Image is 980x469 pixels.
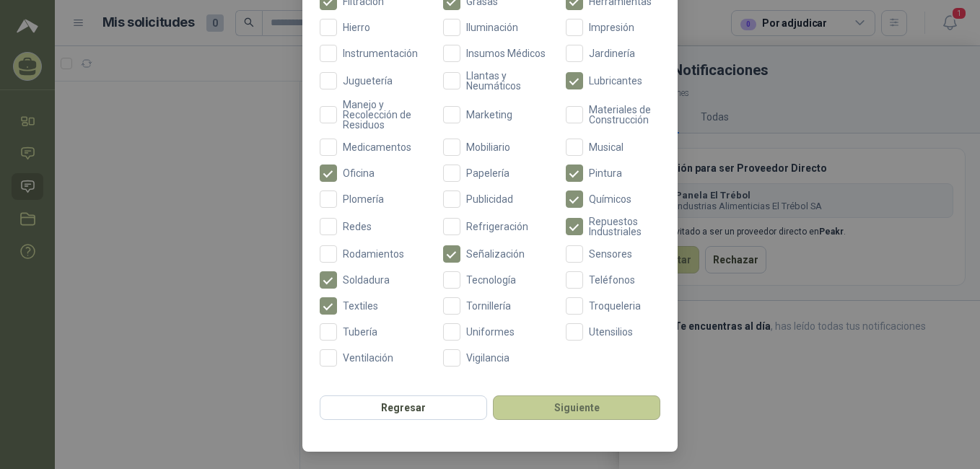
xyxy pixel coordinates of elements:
span: Iluminación [460,22,524,32]
span: Tecnología [460,275,522,285]
span: Uniformes [460,327,520,337]
span: Manejo y Recolección de Residuos [337,100,434,130]
span: Publicidad [460,194,519,204]
span: Pintura [583,168,628,178]
span: Redes [337,222,377,232]
span: Señalización [460,249,530,259]
span: Troqueleria [583,301,647,311]
span: Papelería [460,168,515,178]
span: Llantas y Neumáticos [460,71,558,91]
span: Refrigeración [460,222,534,232]
span: Oficina [337,168,380,178]
span: Soldadura [337,275,395,285]
span: Químicos [583,194,637,204]
span: Vigilancia [460,353,515,363]
span: Materiales de Construcción [583,105,681,125]
button: Regresar [320,395,487,420]
button: Siguiente [493,395,660,420]
span: Musical [583,142,629,152]
span: Marketing [460,110,518,120]
span: Rodamientos [337,249,410,259]
span: Tornillería [460,301,517,311]
span: Teléfonos [583,275,641,285]
span: Sensores [583,249,638,259]
span: Hierro [337,22,376,32]
span: Jardinería [583,48,641,58]
span: Textiles [337,301,384,311]
span: Ventilación [337,353,399,363]
span: Instrumentación [337,48,424,58]
span: Repuestos Industriales [583,216,681,237]
span: Mobiliario [460,142,516,152]
span: Insumos Médicos [460,48,551,58]
span: Tubería [337,327,383,337]
span: Utensilios [583,327,639,337]
span: Juguetería [337,76,398,86]
span: Medicamentos [337,142,417,152]
span: Plomería [337,194,390,204]
span: Impresión [583,22,640,32]
span: Lubricantes [583,76,648,86]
